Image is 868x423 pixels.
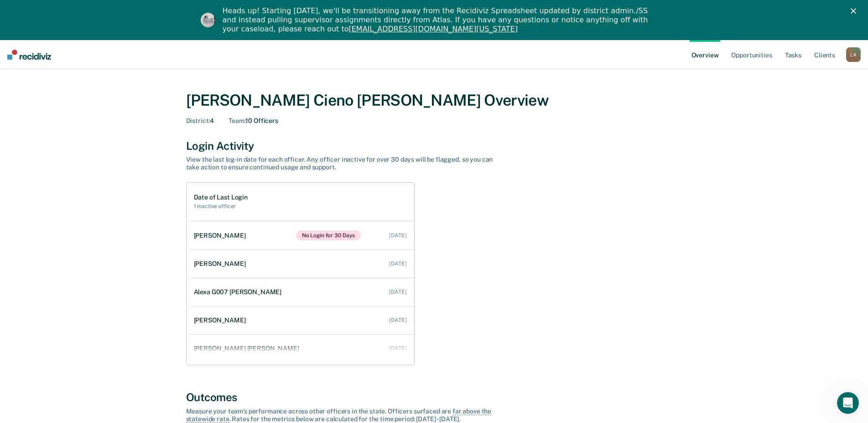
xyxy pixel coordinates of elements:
[783,40,803,69] a: Tasks
[389,345,406,352] div: [DATE]
[186,391,682,404] div: Outcomes
[846,47,861,62] button: LK
[194,194,248,201] h1: Date of Last Login
[194,232,249,240] div: [PERSON_NAME]
[389,317,406,323] div: [DATE]
[186,117,210,124] span: District :
[194,288,286,296] div: Alexa G007 [PERSON_NAME]
[190,336,414,362] a: [PERSON_NAME] [PERSON_NAME] [DATE]
[186,139,682,153] div: Login Activity
[190,307,414,333] a: [PERSON_NAME] [DATE]
[389,260,406,267] div: [DATE]
[389,289,406,295] div: [DATE]
[7,50,51,60] img: Recidiviz
[296,230,361,240] span: No Login for 30 Days
[812,40,837,69] a: Clients
[194,316,249,324] div: [PERSON_NAME]
[729,40,774,69] a: Opportunities
[846,47,861,62] div: L K
[186,408,492,423] span: far above the statewide rate
[348,25,517,33] a: [EMAIL_ADDRESS][DOMAIN_NAME][US_STATE]
[229,117,278,125] div: 10 Officers
[190,251,414,277] a: [PERSON_NAME] [DATE]
[186,408,505,423] div: Measure your team’s performance across other officer s in the state. Officer s surfaced are . Rat...
[194,203,248,209] h2: 1 inactive officer
[223,6,653,34] div: Heads up! Starting [DATE], we'll be transitioning away from the Recidiviz Spreadsheet updated by ...
[186,117,214,125] div: 4
[389,232,406,239] div: [DATE]
[194,260,249,268] div: [PERSON_NAME]
[690,40,721,69] a: Overview
[851,8,860,14] div: Close
[186,91,682,110] div: [PERSON_NAME] Cieno [PERSON_NAME] Overview
[190,221,414,250] a: [PERSON_NAME]No Login for 30 Days [DATE]
[194,345,303,352] div: [PERSON_NAME] [PERSON_NAME]
[190,279,414,305] a: Alexa G007 [PERSON_NAME] [DATE]
[186,156,505,171] div: View the last log-in date for each officer. Any officer inactive for over 30 days will be flagged...
[201,13,215,27] img: Profile image for Kim
[837,392,859,414] iframe: Intercom live chat
[229,117,245,124] span: Team :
